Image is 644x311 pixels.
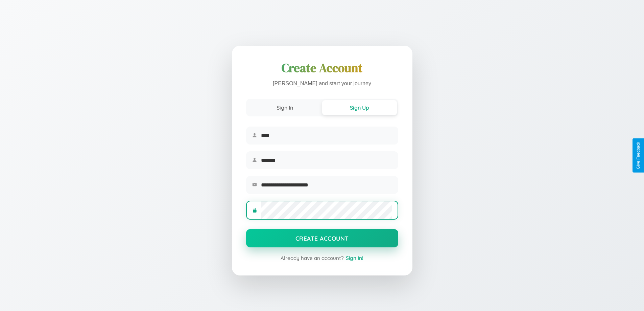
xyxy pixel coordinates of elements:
[322,100,397,115] button: Sign Up
[636,142,641,169] div: Give Feedback
[246,79,398,89] p: [PERSON_NAME] and start your journey
[246,60,398,76] h1: Create Account
[346,255,363,261] span: Sign In!
[246,229,398,247] button: Create Account
[246,255,398,261] div: Already have an account?
[247,100,322,115] button: Sign In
